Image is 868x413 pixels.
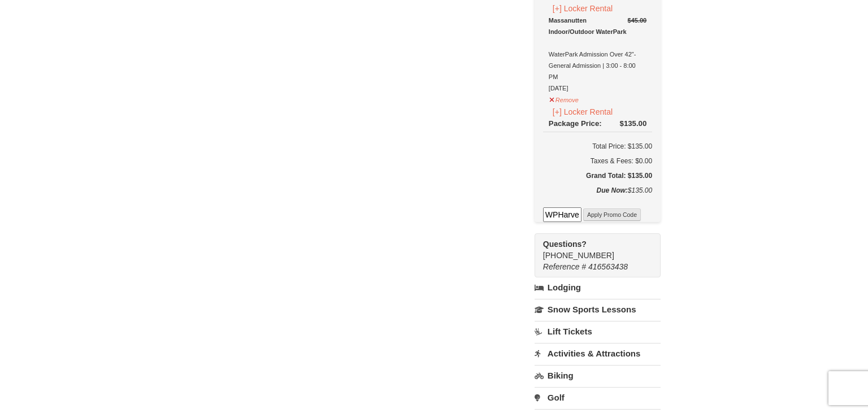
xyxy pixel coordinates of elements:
button: [+] Locker Rental [549,106,617,118]
div: $135.00 [620,118,647,129]
div: $135.00 [543,185,652,207]
a: Snow Sports Lessons [535,299,661,320]
a: Lodging [535,277,661,298]
strong: Due Now: [596,186,627,194]
del: $45.00 [628,17,647,24]
strong: Questions? [543,240,587,249]
a: Activities & Attractions [535,343,661,364]
span: Package Price: [549,119,602,128]
a: Golf [535,387,661,408]
button: Remove [549,92,579,106]
span: Reference # [543,262,586,271]
span: 416563438 [588,262,628,271]
div: Taxes & Fees: $0.00 [543,155,652,167]
button: Apply Promo Code [583,208,641,221]
span: [PHONE_NUMBER] [543,238,640,260]
button: [+] Locker Rental [549,2,617,15]
h5: Grand Total: $135.00 [543,170,652,181]
div: WaterPark Admission Over 42"- General Admission | 3:00 - 8:00 PM [DATE] [549,15,646,94]
a: Biking [535,365,661,386]
div: Massanutten Indoor/Outdoor WaterPark [549,15,646,37]
h6: Total Price: $135.00 [543,141,652,152]
a: Lift Tickets [535,321,661,342]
